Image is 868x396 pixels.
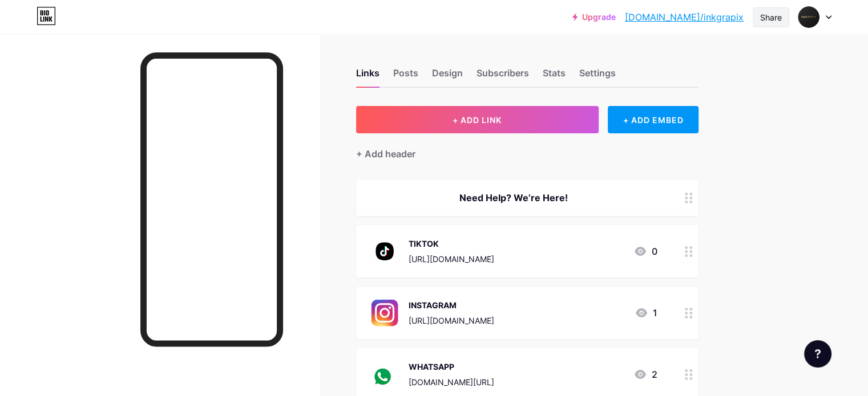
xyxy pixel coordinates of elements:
[370,298,399,328] img: INSTAGRAM
[409,253,494,265] div: [URL][DOMAIN_NAME]
[409,376,494,388] div: [DOMAIN_NAME][URL]
[409,315,494,326] div: [URL][DOMAIN_NAME]
[409,361,494,373] div: WHATSAPP
[572,13,616,22] a: Upgrade
[633,244,657,258] div: 0
[370,236,399,266] img: TIKTOK
[625,10,744,24] a: [DOMAIN_NAME]/inkgrapix
[477,66,529,87] div: Subscribers
[453,115,502,125] span: + ADD LINK
[543,66,566,87] div: Stats
[579,66,616,87] div: Settings
[409,238,494,250] div: TIKTOK
[633,368,657,381] div: 2
[432,66,463,87] div: Design
[356,106,599,133] button: + ADD LINK
[760,11,782,23] div: Share
[370,360,399,389] img: WHATSAPP
[356,147,415,161] div: + Add header
[608,106,699,133] div: + ADD EMBED
[356,66,380,87] div: Links
[798,6,819,28] img: SABRINA ROSLI
[393,66,418,87] div: Posts
[370,191,657,205] div: Need Help? We’re Here!
[409,299,494,311] div: INSTAGRAM
[635,306,657,320] div: 1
